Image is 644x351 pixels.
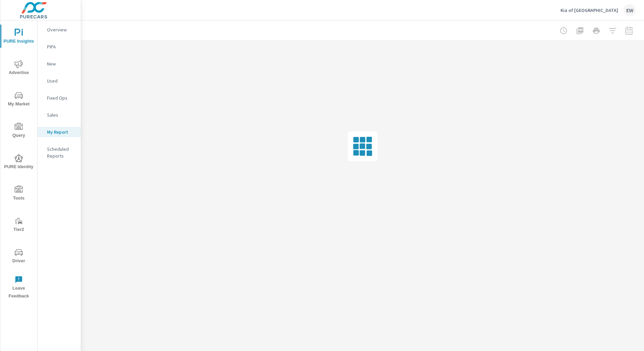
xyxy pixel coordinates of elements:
div: Scheduled Reports [37,144,81,161]
div: My Report [37,127,81,137]
span: Tools [2,186,35,202]
p: Overview [47,26,75,33]
div: Sales [37,110,81,120]
div: PIPA [37,42,81,52]
div: New [37,59,81,69]
span: PURE Identity [2,154,35,171]
span: PURE Insights [2,29,35,45]
span: Query [2,123,35,140]
p: New [47,60,75,67]
p: Kia of [GEOGRAPHIC_DATA] [561,7,618,13]
div: Used [37,76,81,86]
p: Scheduled Reports [47,146,75,159]
span: My Market [2,91,35,108]
p: My Report [47,129,75,135]
div: EW [624,4,636,16]
p: PIPA [47,43,75,50]
p: Fixed Ops [47,94,75,101]
span: Driver [2,248,35,265]
span: Leave Feedback [2,276,35,300]
p: Sales [47,112,75,118]
span: Tier2 [2,217,35,234]
div: nav menu [0,20,37,303]
div: Overview [37,25,81,35]
span: Advertise [2,60,35,77]
p: Used [47,77,75,84]
div: Fixed Ops [37,93,81,103]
